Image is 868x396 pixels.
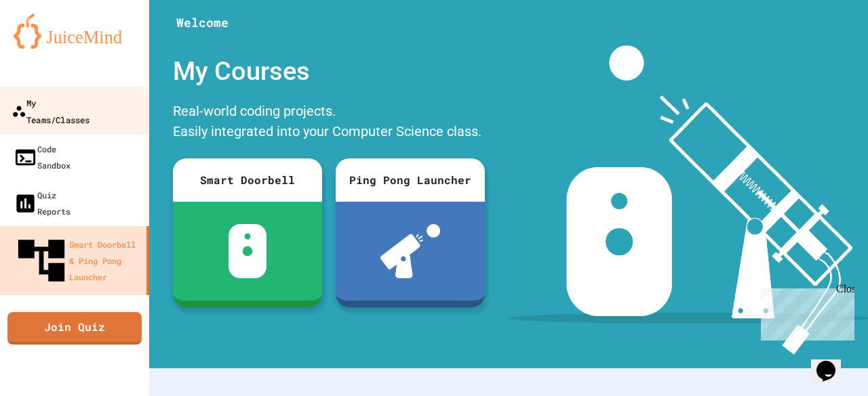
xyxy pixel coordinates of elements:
div: Ping Pong Launcher [336,158,485,202]
iframe: chat widget [755,283,854,340]
div: Code Sandbox [14,141,71,173]
div: Chat with us now!Close [5,5,94,86]
div: My Courses [166,45,492,97]
img: sdb-white.svg [229,224,267,278]
div: Smart Doorbell [173,158,322,202]
img: banner-image-my-projects.png [509,45,868,355]
iframe: chat widget [811,342,854,382]
a: Join Quiz [7,312,142,345]
div: Quiz Reports [14,187,71,219]
div: Real-world coding projects. Easily integrated into your Computer Science class. [166,97,492,148]
img: logo-orange.svg [14,14,136,49]
img: ppl-with-ball.png [380,224,441,278]
div: My Teams/Classes [12,94,90,127]
div: Smart Doorbell & Ping Pong Launcher [14,233,141,288]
